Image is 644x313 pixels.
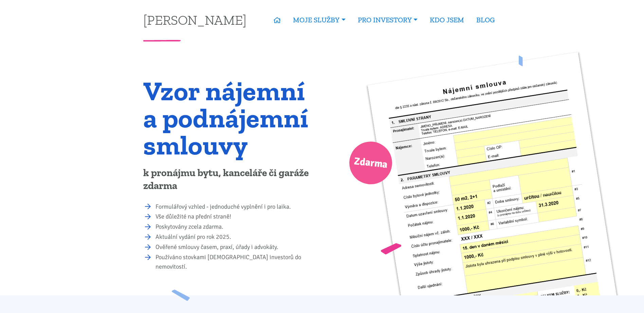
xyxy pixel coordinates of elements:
li: Vše důležité na přední straně! [155,212,317,222]
span: Zdarma [353,152,388,174]
p: k pronájmu bytu, kanceláře či garáže zdarma [143,167,317,192]
a: KDO JSEM [424,12,470,28]
li: Aktuální vydání pro rok 2025. [155,232,317,242]
li: Formulářový vzhled - jednoduché vyplnění i pro laika. [155,202,317,212]
li: Poskytovány zcela zdarma. [155,222,317,232]
h1: Vzor nájemní a podnájemní smlouvy [143,77,317,159]
a: BLOG [470,12,501,28]
li: Ověřené smlouvy časem, praxí, úřady i advokáty. [155,243,317,252]
a: MOJE SLUŽBY [287,12,351,28]
li: Používáno stovkami [DEMOGRAPHIC_DATA] investorů do nemovitostí. [155,253,317,272]
a: [PERSON_NAME] [143,13,246,26]
a: PRO INVESTORY [352,12,424,28]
